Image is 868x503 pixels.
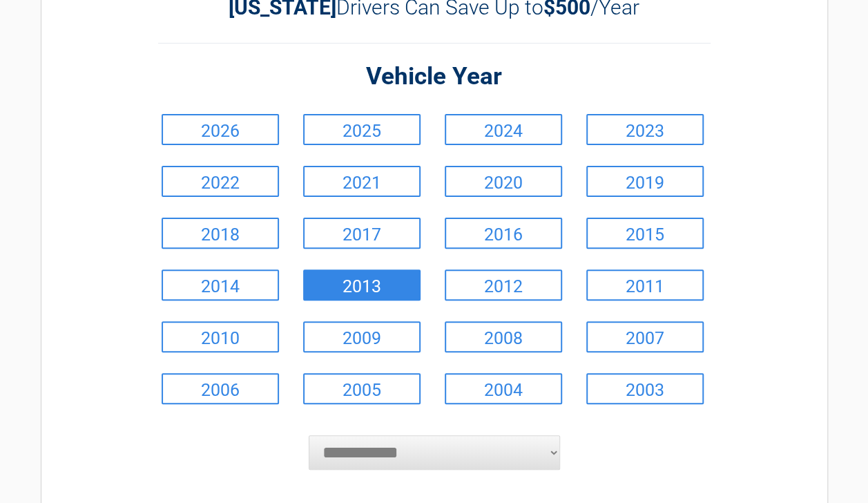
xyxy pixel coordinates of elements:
a: 2012 [445,269,562,301]
a: 2014 [162,269,279,301]
h2: Vehicle Year [158,61,711,93]
a: 2026 [162,114,279,145]
a: 2005 [303,373,421,404]
a: 2018 [162,218,279,249]
a: 2020 [445,166,562,197]
a: 2024 [445,114,562,145]
a: 2019 [586,166,704,197]
a: 2022 [162,166,279,197]
a: 2011 [586,269,704,301]
a: 2021 [303,166,421,197]
a: 2023 [586,114,704,145]
a: 2008 [445,321,562,352]
a: 2017 [303,218,421,249]
a: 2006 [162,373,279,404]
a: 2025 [303,114,421,145]
a: 2010 [162,321,279,352]
a: 2015 [586,218,704,249]
a: 2009 [303,321,421,352]
a: 2013 [303,269,421,301]
a: 2016 [445,218,562,249]
a: 2007 [586,321,704,352]
a: 2003 [586,373,704,404]
a: 2004 [445,373,562,404]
